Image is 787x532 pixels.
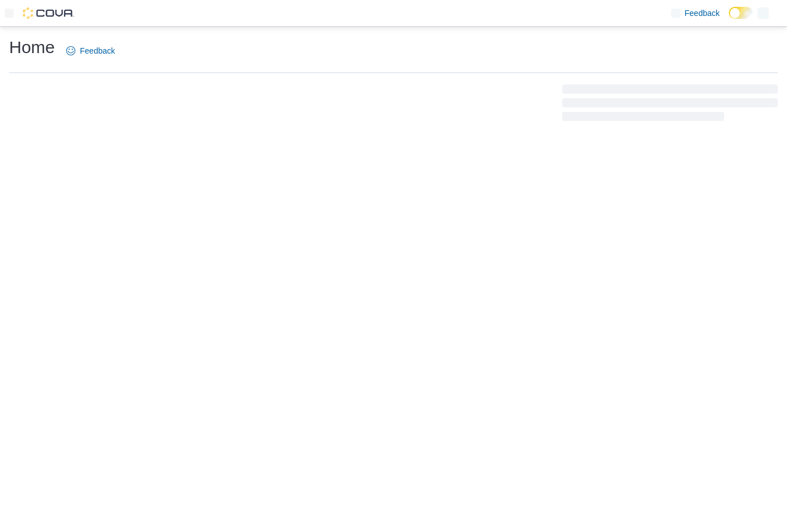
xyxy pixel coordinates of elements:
span: Feedback [80,45,115,57]
a: Feedback [62,39,119,62]
a: Feedback [667,2,724,25]
input: Dark Mode [729,7,753,19]
h1: Home [9,36,55,59]
span: Feedback [685,7,720,19]
img: Cova [23,7,74,19]
span: Loading [562,87,778,123]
